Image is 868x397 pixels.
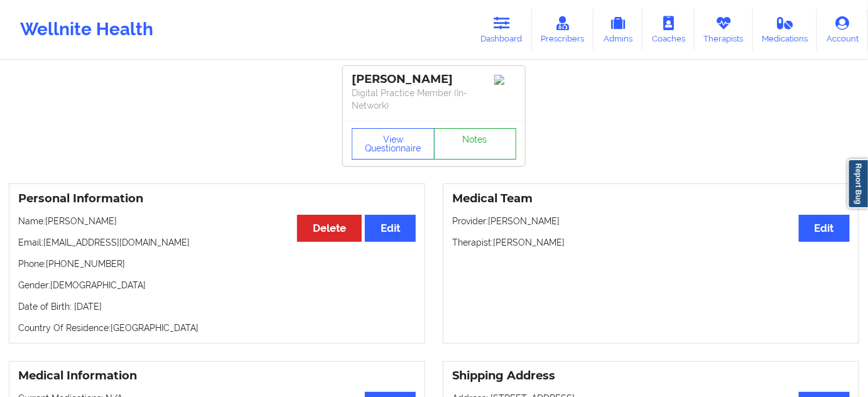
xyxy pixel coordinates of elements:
h3: Shipping Address [452,369,850,383]
p: Email: [EMAIL_ADDRESS][DOMAIN_NAME] [18,236,416,249]
div: [PERSON_NAME] [352,72,516,87]
a: Therapists [695,9,753,50]
a: Admins [594,9,643,50]
img: Image%2Fplaceholer-image.png [494,75,516,85]
button: View Questionnaire [352,128,435,160]
a: Dashboard [472,9,532,50]
h3: Personal Information [18,192,416,206]
a: Coaches [643,9,695,50]
p: Digital Practice Member (In-Network) [352,87,516,112]
h3: Medical Information [18,369,416,383]
p: Provider: [PERSON_NAME] [452,215,850,227]
button: Edit [365,215,416,242]
a: Account [817,9,868,50]
button: Delete [297,215,362,242]
button: Edit [799,215,850,242]
a: Medications [753,9,818,50]
a: Prescribers [532,9,594,50]
h3: Medical Team [452,192,850,206]
p: Phone: [PHONE_NUMBER] [18,258,416,270]
p: Country Of Residence: [GEOGRAPHIC_DATA] [18,322,416,334]
p: Date of Birth: [DATE] [18,300,416,313]
a: Report Bug [848,159,868,209]
p: Name: [PERSON_NAME] [18,215,416,227]
a: Notes [434,128,517,160]
p: Therapist: [PERSON_NAME] [452,236,850,249]
p: Gender: [DEMOGRAPHIC_DATA] [18,279,416,291]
